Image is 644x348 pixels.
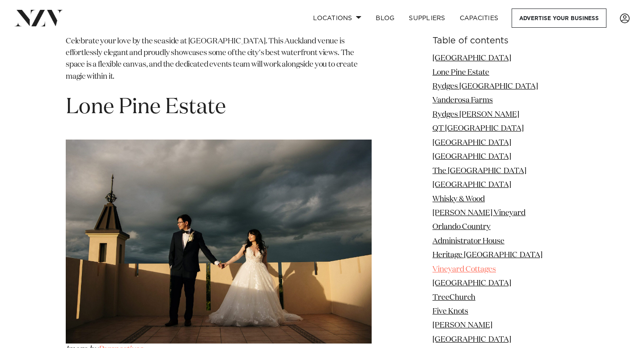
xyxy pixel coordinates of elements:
a: Administrator House [432,238,504,245]
a: Advertise your business [512,8,606,28]
a: [GEOGRAPHIC_DATA] [432,139,511,147]
a: Vineyard Cottages [432,266,496,273]
a: [PERSON_NAME] [432,322,492,329]
a: Vanderosa Farms [432,97,493,104]
a: SUPPLIERS [402,8,452,28]
p: Celebrate your love by the seaside at [GEOGRAPHIC_DATA]. This Auckland venue is effortlessly eleg... [66,36,372,83]
a: [GEOGRAPHIC_DATA] [432,280,511,287]
a: Rydges [GEOGRAPHIC_DATA] [432,83,538,90]
a: Capacities [453,8,506,28]
a: [PERSON_NAME] Vineyard [432,209,525,217]
a: Locations [306,8,369,28]
a: Orlando Country [432,223,491,231]
h1: Lone Pine Estate [66,93,372,122]
a: [GEOGRAPHIC_DATA] [432,153,511,161]
a: TreeChurch [432,293,475,301]
h6: Table of contents [432,36,578,46]
a: BLOG [369,8,402,28]
a: [GEOGRAPHIC_DATA] [432,55,511,62]
a: [GEOGRAPHIC_DATA] [432,336,511,344]
img: nzv-logo.png [14,10,63,26]
a: Rydges [PERSON_NAME] [432,111,519,119]
a: Heritage [GEOGRAPHIC_DATA] [432,251,542,259]
a: Whisky & Wood [432,195,485,203]
a: Five Knots [432,308,468,315]
a: The [GEOGRAPHIC_DATA] [432,167,526,175]
a: [GEOGRAPHIC_DATA] [432,181,511,189]
a: Lone Pine Estate [432,68,489,76]
a: QT [GEOGRAPHIC_DATA] [432,125,524,132]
